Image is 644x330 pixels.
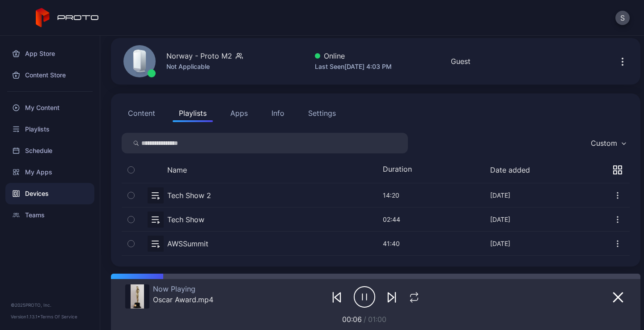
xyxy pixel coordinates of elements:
span: 00:06 [342,315,362,324]
span: 01:00 [368,315,386,324]
span: Version 1.13.1 • [11,314,40,319]
a: My Content [5,97,94,118]
span: / [364,315,366,324]
div: Last Seen [DATE] 4:03 PM [315,61,392,72]
button: Apps [224,104,254,122]
button: Settings [302,104,342,122]
button: Content [122,104,161,122]
button: S [615,11,630,25]
button: Info [265,104,291,122]
a: Terms Of Service [40,314,77,319]
div: Guest [451,56,470,67]
a: Playlists [5,118,94,140]
div: Custom [591,139,617,148]
button: Date added [490,165,530,174]
button: Custom [586,133,630,153]
div: Duration [383,165,419,175]
div: Online [315,51,392,61]
button: Playlists [173,104,213,122]
a: App Store [5,43,94,64]
div: Settings [308,108,336,118]
div: Now Playing [153,284,213,293]
div: Not Applicable [166,61,243,72]
div: Norway - Proto M2 [166,51,232,61]
button: Name [167,165,187,174]
a: My Apps [5,161,94,183]
div: Info [271,108,284,118]
a: Teams [5,204,94,226]
div: © 2025 PROTO, Inc. [11,301,89,309]
a: Schedule [5,140,94,161]
a: Content Store [5,64,94,86]
div: Oscar Award.mp4 [153,295,213,304]
a: Devices [5,183,94,204]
